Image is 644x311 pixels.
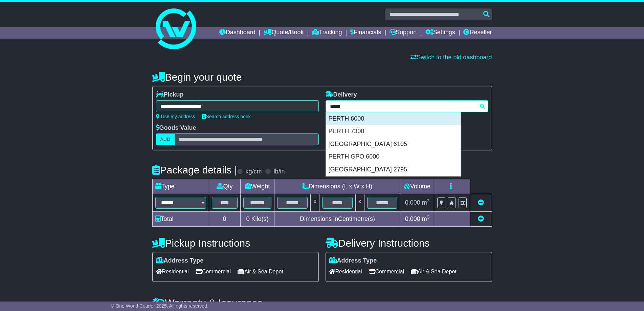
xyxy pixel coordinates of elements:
[273,168,285,175] label: lb/in
[152,164,237,175] h4: Package details |
[264,27,304,39] a: Quote/Book
[219,27,256,39] a: Dashboard
[240,212,274,227] td: Kilo(s)
[329,257,377,265] label: Address Type
[326,112,461,125] div: PERTH 6000
[369,266,404,277] span: Commercial
[390,27,417,39] a: Support
[478,199,484,206] a: Remove this item
[405,199,420,206] span: 0.000
[156,257,204,265] label: Address Type
[240,179,274,194] td: Weight
[326,163,461,176] div: [GEOGRAPHIC_DATA] 2795
[326,91,357,99] label: Delivery
[111,303,208,309] span: © One World Courier 2025. All rights reserved.
[427,214,430,220] sup: 3
[152,297,492,308] h4: Warranty & Insurance
[274,179,400,194] td: Dimensions (L x W x H)
[326,100,488,112] typeahead: Please provide city
[152,237,319,249] h4: Pickup Instructions
[156,133,175,145] label: AUD
[405,215,420,222] span: 0.000
[196,266,231,277] span: Commercial
[422,199,430,206] span: m
[156,114,195,119] a: Use my address
[209,179,240,194] td: Qty
[202,114,251,119] a: Search address book
[311,194,319,212] td: x
[422,215,430,222] span: m
[209,212,240,227] td: 0
[156,124,196,132] label: Goods Value
[274,212,400,227] td: Dimensions in Centimetre(s)
[156,266,189,277] span: Residential
[463,27,492,39] a: Reseller
[355,194,364,212] td: x
[427,198,430,203] sup: 3
[152,71,492,83] h4: Begin your quote
[312,27,342,39] a: Tracking
[245,168,262,175] label: kg/cm
[350,27,381,39] a: Financials
[152,212,209,227] td: Total
[411,266,457,277] span: Air & Sea Depot
[326,138,461,151] div: [GEOGRAPHIC_DATA] 6105
[400,179,434,194] td: Volume
[246,215,249,222] span: 0
[238,266,283,277] span: Air & Sea Depot
[156,91,184,99] label: Pickup
[326,125,461,138] div: PERTH 7300
[329,266,362,277] span: Residential
[425,27,455,39] a: Settings
[326,150,461,163] div: PERTH GPO 6000
[152,179,209,194] td: Type
[478,215,484,222] a: Add new item
[410,54,492,61] a: Switch to the old dashboard
[326,237,492,249] h4: Delivery Instructions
